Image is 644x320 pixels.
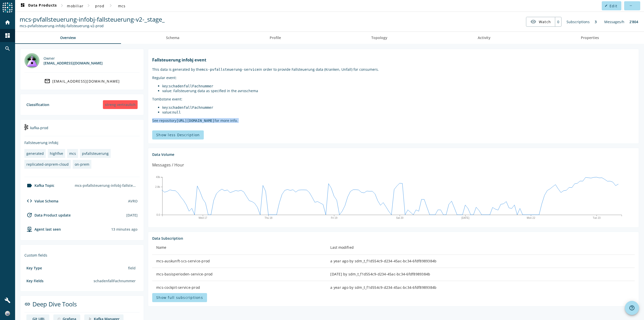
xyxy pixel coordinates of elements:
[126,213,138,218] div: [DATE]
[126,264,138,272] div: field
[527,217,535,219] text: Mon 22
[530,19,536,25] mat-icon: visibility
[602,1,621,10] button: Edit
[24,198,58,204] div: Value Schema
[629,305,635,311] mat-icon: help_outline
[166,36,179,40] span: Schema
[169,105,213,110] code: schadenfallFachnummer
[24,124,28,130] img: kafka-prod
[602,17,627,27] div: Messages/h
[176,119,215,123] code: [URL][DOMAIN_NAME]
[162,88,635,93] li: value: Fallsteuerung data as specified in the avroschema
[152,130,204,139] button: Show less Description
[44,61,103,65] div: [EMAIL_ADDRESS][DOMAIN_NAME]
[82,151,109,156] div: pvfallsteuerung
[24,140,140,145] div: Fallsteuerung infobj
[371,36,387,40] span: Topology
[20,3,26,9] mat-icon: dashboard
[92,1,108,10] button: prod
[20,23,165,28] div: Kafka Topic: mcs-pvfallsteuerung-infobj-fallsteuerung-v2-prod
[605,4,608,7] mat-icon: edit
[526,17,555,26] button: Watch
[5,297,11,303] mat-icon: build
[75,162,89,167] div: on-prem
[103,100,138,109] div: streng vertraulich
[20,3,57,9] span: Data Products
[24,301,30,307] mat-icon: link
[326,255,635,268] td: a year ago by sdm_t_f1d554c9-d234-45ac-bc34-6fdf8989384b
[152,293,207,302] button: Show full subscriptions
[26,266,42,270] div: Key Type
[152,152,635,157] div: Data Volume
[169,84,213,88] code: schadenfallFachnummer
[478,36,491,40] span: Activity
[331,217,337,219] text: Fri 19
[172,110,181,114] code: null
[26,212,32,218] mat-icon: update
[152,241,326,255] th: Name
[326,241,635,255] th: Last modified
[24,300,140,312] div: Deep Dive Tools
[67,4,84,8] span: mobiliar
[152,67,635,72] p: This data is generated by the in order to provide Fallsteuerung data (Kranken, Unfall) for consum...
[5,32,11,39] mat-icon: dashboard
[18,1,59,10] button: Data Products
[52,79,120,84] div: [EMAIL_ADDRESS][DOMAIN_NAME]
[5,46,11,52] mat-icon: search
[162,84,635,88] li: key:
[20,15,165,23] span: mcs-pvfallsteuerung-infobj-fallsteuerung-v2-_stage_
[24,53,39,68] img: highfive@mobi.ch
[539,17,551,26] span: Watch
[270,36,281,40] span: Profile
[155,185,160,188] text: 2.8k
[92,276,138,285] div: schadenfallFachnummer
[24,253,140,258] div: Custom fields
[111,227,138,232] div: Agents typically reports every 15min to 1h
[59,3,65,9] mat-icon: chevron_right
[69,151,76,156] div: mcs
[118,4,126,8] span: mcs
[156,213,160,216] text: 0.0
[65,1,86,10] button: mobiliar
[593,217,600,219] text: Tue 23
[202,67,259,72] code: mcs-pvfallsteuerung-service
[44,78,50,84] mat-icon: mail_outline
[50,151,63,156] div: highfive
[555,17,561,26] div: 0
[581,36,599,40] span: Properties
[24,77,140,86] a: [EMAIL_ADDRESS][DOMAIN_NAME]
[152,75,635,80] p: Regular event:
[24,124,140,136] div: kafka-prod
[156,259,322,264] div: mcs-auskunft-scs-service-prod
[95,4,104,8] span: prod
[26,162,69,167] div: replicated-onprem-cloud
[26,183,32,189] mat-icon: label
[60,36,76,40] span: Overview
[156,285,322,290] div: mcs-cockpit-service-prod
[564,17,592,27] div: Subscriptions
[24,212,71,218] div: Data Product update
[152,118,635,123] p: See repository for more info.
[73,181,140,190] div: mcs-pvfallsteuerung-infobj-fallsteuerung-v2-prod
[629,4,632,7] mat-icon: more_horiz
[265,217,273,219] text: Thu 18
[152,97,635,101] p: Tombstone event:
[627,17,641,27] div: 2’804
[461,217,469,219] text: [DATE]
[3,3,13,13] img: spoud-logo.svg
[610,4,617,8] span: Edit
[326,281,635,294] td: a year ago by sdm_t_f1d554c9-d234-45ac-bc34-6fdf8989384b
[156,132,200,137] span: Show less Description
[592,17,599,27] div: 3
[26,102,49,107] div: Classification
[152,236,635,241] div: Data Subscription
[326,268,635,281] td: [DATE] by sdm_t_f1d554c9-d234-45ac-bc34-6fdf8989384b
[44,56,103,61] div: Owner
[26,278,44,283] div: Key Fields
[128,199,138,203] div: AVRO
[162,105,635,110] li: key:
[156,176,160,179] text: 43k
[396,217,404,219] text: Sat 20
[152,162,184,168] div: Messages / Hour
[198,217,207,219] text: Wed 17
